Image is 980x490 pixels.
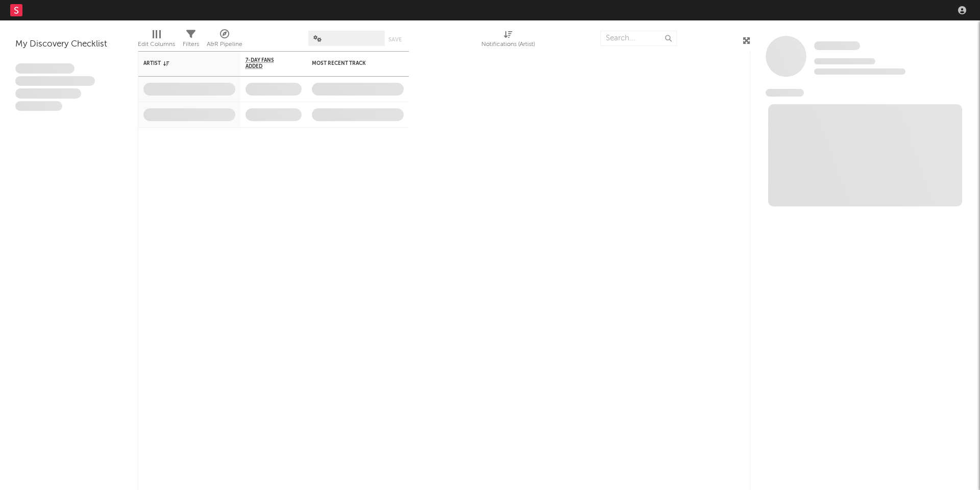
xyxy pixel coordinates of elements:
span: 0 fans last week [814,68,905,75]
span: Integer aliquet in purus et [15,76,95,86]
div: Filters [183,38,199,51]
div: A&R Pipeline [207,38,242,51]
span: Lorem ipsum dolor [15,63,75,74]
div: Edit Columns [138,26,175,55]
div: A&R Pipeline [207,26,242,55]
div: Filters [183,26,199,55]
div: Notifications (Artist) [481,38,535,51]
div: Edit Columns [138,38,175,51]
input: Search... [600,31,677,46]
a: Some Artist [814,41,860,51]
div: Artist [143,60,220,66]
div: Most Recent Track [312,60,388,66]
button: Save [388,37,402,42]
span: Praesent ac interdum [15,88,81,99]
span: Aliquam viverra [15,101,62,111]
div: Notifications (Artist) [481,26,535,55]
span: News Feed [766,89,804,97]
span: 7-Day Fans Added [246,57,286,69]
span: Some Artist [814,41,860,50]
span: Tracking Since: [DATE] [814,58,875,64]
div: My Discovery Checklist [15,38,122,51]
